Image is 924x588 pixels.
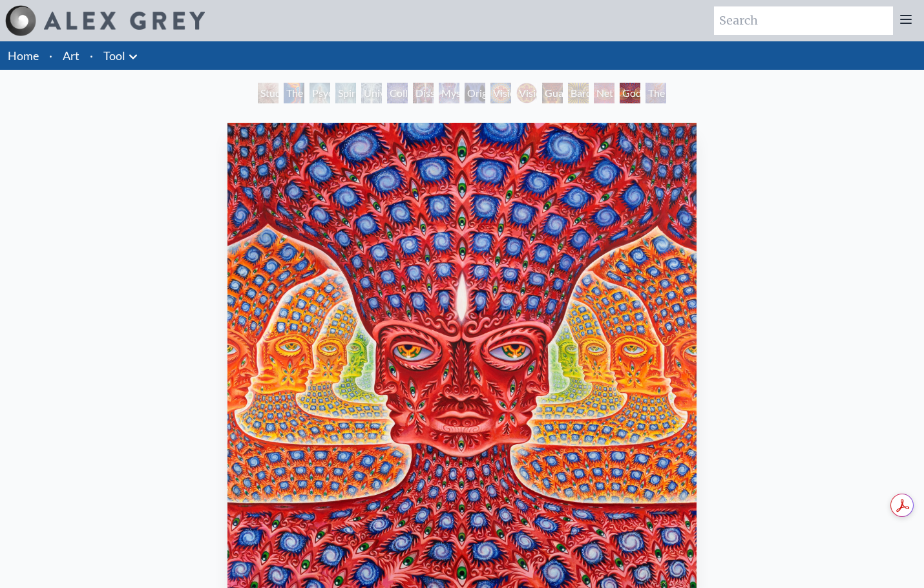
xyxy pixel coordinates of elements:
[335,83,356,103] div: Spiritual Energy System
[465,83,485,103] div: Original Face
[594,83,614,103] div: Net of Being
[646,83,666,103] div: The Great Turn
[387,83,408,103] div: Collective Vision
[568,83,589,103] div: Bardo Being
[439,83,459,103] div: Mystic Eye
[44,41,58,70] li: ·
[620,83,640,103] div: Godself
[284,83,304,103] div: The Torch
[490,83,511,103] div: Vision Crystal
[85,41,98,70] li: ·
[361,83,382,103] div: Universal Mind Lattice
[542,83,563,103] div: Guardian of Infinite Vision
[103,47,125,65] a: Tool
[258,83,278,103] div: Study for the Great Turn
[63,47,79,65] a: Art
[310,83,330,103] div: Psychic Energy System
[714,6,893,35] input: Search
[516,83,537,103] div: Vision [PERSON_NAME]
[8,48,39,63] a: Home
[413,83,434,103] div: Dissectional Art for Tool's Lateralus CD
